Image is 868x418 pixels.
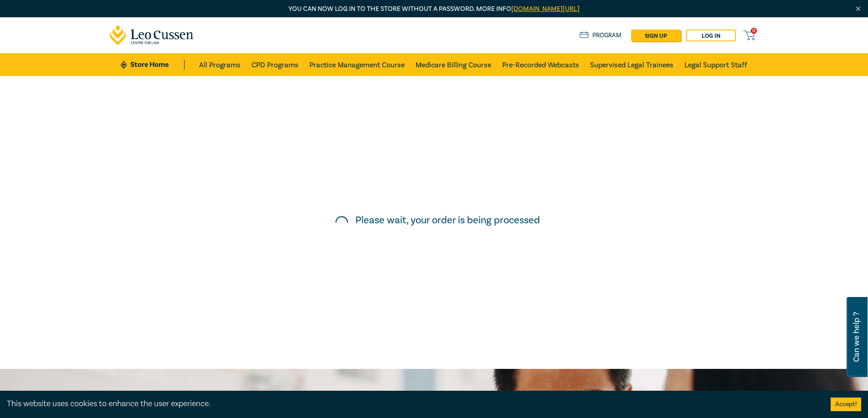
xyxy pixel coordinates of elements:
[684,53,747,76] a: Legal Support Staff
[580,30,622,40] a: Program
[854,5,862,13] img: Close
[686,30,736,41] a: Log in
[7,398,817,410] div: This website uses cookies to enhance the user experience.
[121,60,184,70] a: Store Home
[502,53,579,76] a: Pre-Recorded Webcasts
[831,398,861,411] button: Accept cookies
[110,4,759,14] p: You can now log in to the store without a password. More info
[590,53,673,76] a: Supervised Legal Trainees
[631,30,681,41] a: sign up
[416,53,491,76] a: Medicare Billing Course
[355,214,540,226] h5: Please wait, your order is being processed
[199,53,241,76] a: All Programs
[511,5,580,13] a: [DOMAIN_NAME][URL]
[309,53,405,76] a: Practice Management Course
[252,53,298,76] a: CPD Programs
[852,302,861,372] span: Can we help ?
[751,28,757,34] span: 0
